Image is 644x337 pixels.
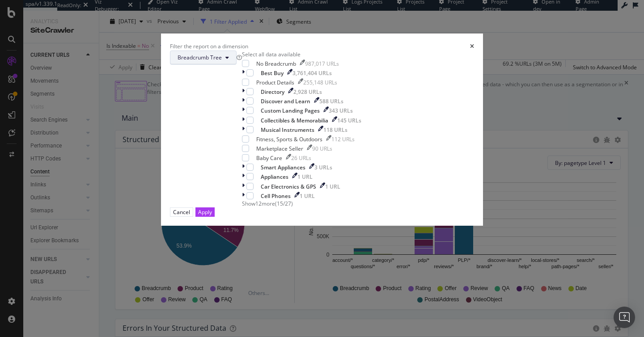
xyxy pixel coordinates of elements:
div: Musical Instruments [261,126,314,134]
div: Cancel [173,208,190,216]
div: 3 URLs [314,164,332,171]
button: Breadcrumb Tree [170,51,237,65]
div: modal [161,34,483,226]
div: Apply [198,208,212,216]
div: Marketplace Seller [256,145,303,152]
div: 90 URLs [312,145,332,152]
span: ( 15 / 27 ) [275,200,293,207]
div: Cell Phones [261,192,291,200]
div: Product Details [256,79,294,86]
div: 1 URL [325,183,340,190]
div: Fitness, Sports & Outdoors [256,135,322,143]
div: Discover and Learn [261,97,310,105]
div: 2,928 URLs [293,88,322,96]
div: Filter the report on a dimension [170,42,248,50]
div: 26 URLs [291,154,311,162]
div: 145 URLs [337,117,361,124]
div: times [470,42,474,50]
div: 1 URL [297,173,313,181]
div: 987,017 URLs [305,60,339,67]
div: 1 URL [300,192,315,200]
button: Apply [195,207,215,217]
span: Show 12 more [242,200,275,207]
div: No Breadcrumb [256,60,296,67]
div: 118 URLs [323,126,347,134]
div: Collectibles & Memorabilia [261,117,328,124]
button: Cancel [170,207,193,217]
div: Open Intercom Messenger [614,307,635,328]
div: 588 URLs [319,97,343,105]
div: Appliances [261,173,288,181]
div: 343 URLs [329,107,353,114]
span: Breadcrumb Tree [178,54,222,61]
div: Best Buy [261,69,284,77]
div: 112 URLs [331,135,355,143]
div: Smart Appliances [261,164,305,171]
div: Select all data available [242,51,361,58]
div: Custom Landing Pages [261,107,320,114]
div: Directory [261,88,284,96]
div: Baby Care [256,154,282,162]
div: 3,761,404 URLs [292,69,332,77]
div: 255,148 URLs [303,79,337,86]
div: Car Electronics & GPS [261,183,316,190]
